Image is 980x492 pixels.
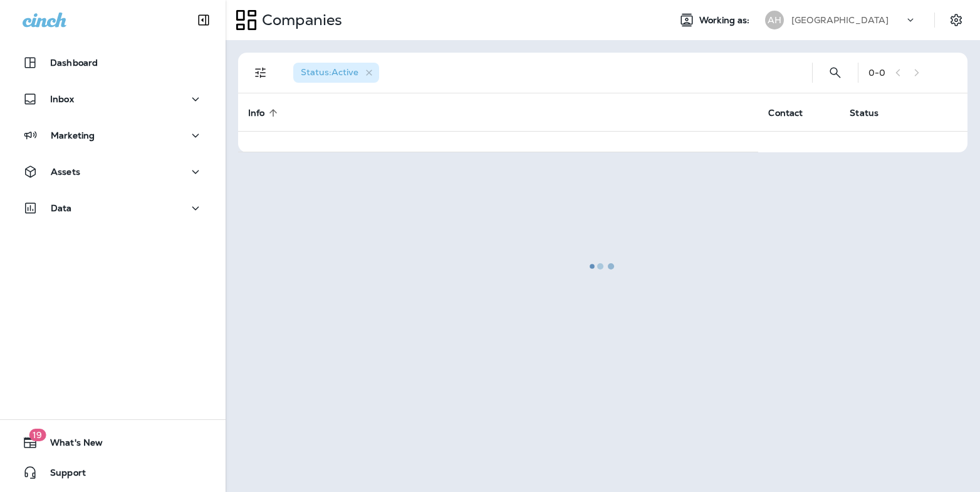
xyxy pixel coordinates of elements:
button: Assets [13,159,213,184]
p: Companies [257,11,342,29]
button: Data [13,196,213,221]
p: [GEOGRAPHIC_DATA] [791,15,889,25]
button: Collapse Sidebar [186,8,221,33]
button: Inbox [13,86,213,112]
button: Settings [945,9,967,31]
p: Dashboard [50,58,98,68]
p: Assets [51,167,80,177]
button: Marketing [13,123,213,148]
button: 19What's New [13,430,213,455]
button: Support [13,460,213,485]
span: Support [38,468,86,483]
p: Inbox [50,94,74,104]
span: What's New [38,437,103,453]
p: Marketing [51,130,95,140]
span: 19 [29,429,46,441]
span: Working as: [699,15,753,26]
div: AH [765,11,784,29]
p: Data [51,203,72,213]
button: Dashboard [13,50,213,75]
